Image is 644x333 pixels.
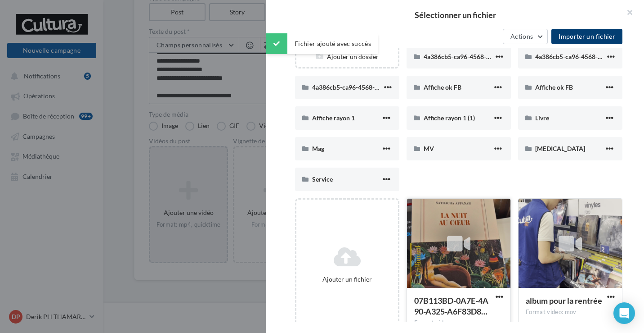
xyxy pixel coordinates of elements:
span: Importer un fichier [559,32,615,40]
span: 4a386cb5-ca96-4568-b2a3-4a4530d21453 (4) [312,83,442,91]
div: Fichier ajouté avec succès [266,33,378,54]
span: Affiche ok FB [535,83,573,91]
div: Mes fichiers [308,32,341,41]
span: Service [312,175,333,183]
span: Mag [312,145,324,152]
span: MV [424,145,434,152]
span: 07B113BD-0A7E-4A90-A325-A6F83D8CAA41 [414,296,488,316]
span: Affiche rayon 1 (1) [424,114,475,122]
span: [MEDICAL_DATA] [535,145,585,152]
span: Livre [535,114,549,122]
div: Open Intercom Messenger [613,302,635,324]
div: Ajouter un fichier [300,275,394,284]
span: album pour la rentrée [526,296,602,306]
span: 4a386cb5-ca96-4568-b2a3-4a4530d21453 (2) [424,53,554,60]
span: Affiche ok FB [424,83,461,91]
div: Format video: mov [414,319,503,327]
button: Importer un fichier [551,29,622,44]
div: Format video: mov [526,308,615,316]
button: Actions [503,29,548,44]
span: Affiche rayon 1 [312,114,355,122]
h2: Sélectionner un fichier [281,11,630,19]
span: Actions [510,32,533,40]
